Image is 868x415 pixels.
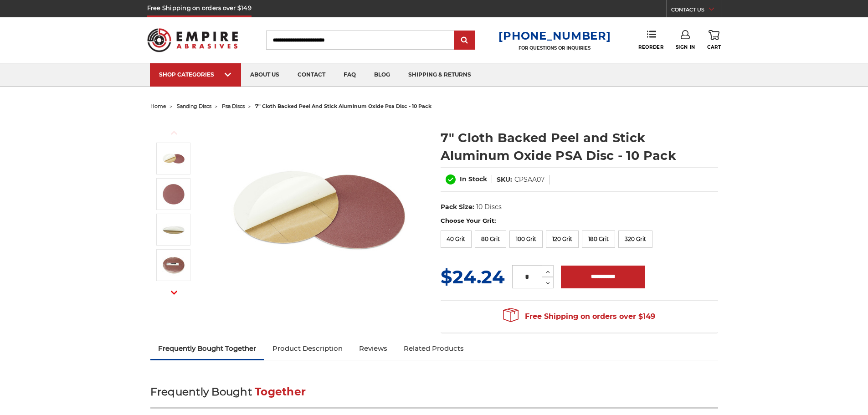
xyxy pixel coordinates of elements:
[264,338,351,359] a: Product Description
[707,30,721,50] a: Cart
[162,147,185,170] img: 7 inch Aluminum Oxide PSA Sanding Disc with Cloth Backing
[241,63,288,87] a: about us
[147,22,238,58] img: Empire Abrasives
[498,29,611,42] a: [PHONE_NUMBER]
[222,103,245,109] a: psa discs
[150,338,265,359] a: Frequently Bought Together
[456,31,474,50] input: Submit
[638,44,663,50] span: Reorder
[497,175,512,184] dt: SKU:
[399,63,480,87] a: shipping & returns
[150,103,166,109] a: home
[638,30,663,50] a: Reorder
[460,175,487,183] span: In Stock
[441,202,474,212] dt: Pack Size:
[163,283,185,302] button: Next
[476,202,502,212] dd: 10 Discs
[365,63,399,87] a: blog
[162,254,185,277] img: clothed backed AOX PSA - 10 Pack
[159,71,232,78] div: SHOP CATEGORIES
[163,123,185,143] button: Previous
[334,63,365,87] a: faq
[162,183,185,205] img: peel and stick psa aluminum oxide disc
[228,119,411,302] img: 7 inch Aluminum Oxide PSA Sanding Disc with Cloth Backing
[150,385,252,398] span: Frequently Bought
[177,103,211,109] a: sanding discs
[351,338,395,359] a: Reviews
[503,307,655,326] span: Free Shipping on orders over $149
[671,5,721,17] a: CONTACT US
[288,63,334,87] a: contact
[255,385,306,398] span: Together
[441,129,718,164] h1: 7" Cloth Backed Peel and Stick Aluminum Oxide PSA Disc - 10 Pack
[395,338,472,359] a: Related Products
[498,45,611,51] p: FOR QUESTIONS OR INQUIRIES
[255,103,431,109] span: 7" cloth backed peel and stick aluminum oxide psa disc - 10 pack
[514,175,544,184] dd: CPSAA07
[441,266,505,288] span: $24.24
[707,44,721,50] span: Cart
[441,216,718,225] label: Choose Your Grit:
[162,218,185,241] img: sticky backed sanding disc
[676,44,695,50] span: Sign In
